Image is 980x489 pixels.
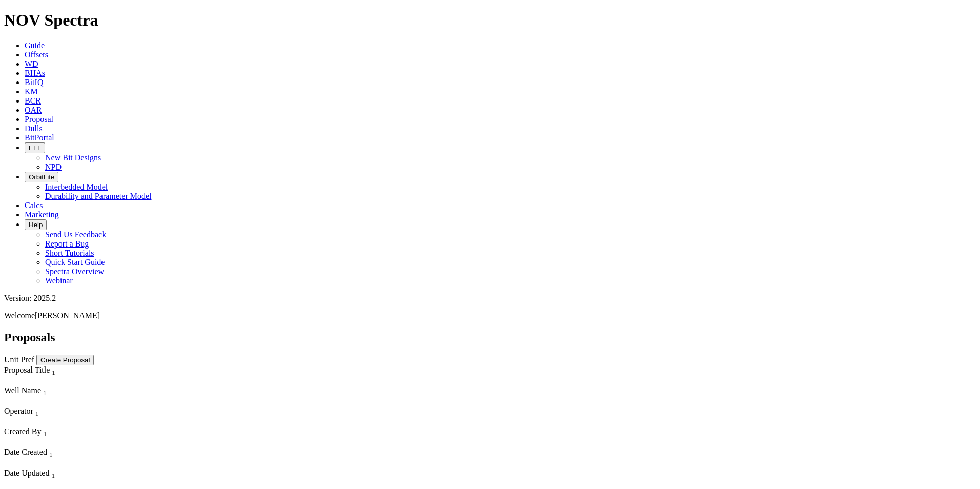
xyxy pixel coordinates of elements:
a: Guide [25,41,45,50]
div: Operator Sort None [4,406,160,418]
div: Date Updated Sort None [4,468,159,480]
a: Proposal [25,115,53,124]
div: Column Menu [4,377,160,386]
span: Date Updated [4,468,49,477]
button: OrbitLite [25,172,58,182]
span: Sort None [43,386,47,395]
a: KM [25,87,38,96]
span: FTT [29,144,41,152]
div: Created By Sort None [4,427,160,438]
sub: 1 [43,430,47,438]
a: Unit Pref [4,355,34,364]
h1: NOV Spectra [4,11,976,30]
button: Help [25,219,47,230]
span: Created By [4,427,41,436]
div: Sort None [4,468,159,489]
a: BCR [25,96,41,105]
div: Date Created Sort None [4,447,159,459]
sub: 1 [43,389,47,397]
a: Report a Bug [45,239,89,248]
button: FTT [25,142,45,153]
a: WD [25,59,38,68]
span: Help [29,221,43,229]
span: Sort None [43,427,47,436]
div: Version: 2025.2 [4,294,976,303]
div: Well Name Sort None [4,386,160,397]
span: Date Created [4,447,47,456]
div: Column Menu [4,480,159,489]
span: Sort None [35,406,39,415]
button: Create Proposal [36,355,94,365]
sub: 1 [49,451,53,459]
a: BHAs [25,69,45,77]
h2: Proposals [4,331,976,344]
a: Spectra Overview [45,267,104,276]
a: Calcs [25,201,43,210]
div: Column Menu [4,438,160,447]
p: Welcome [4,311,976,320]
a: BitIQ [25,78,43,87]
div: Column Menu [4,418,160,427]
sub: 1 [52,369,55,376]
span: Well Name [4,386,41,395]
a: BitPortal [25,133,54,142]
a: Quick Start Guide [45,258,105,267]
a: Short Tutorials [45,249,94,257]
a: OAR [25,106,42,114]
a: Webinar [45,276,73,285]
a: Send Us Feedback [45,230,106,239]
span: Proposal Title [4,365,50,374]
span: Sort None [52,365,55,374]
span: OrbitLite [29,173,54,181]
span: Operator [4,406,33,415]
div: Sort None [4,447,159,468]
a: Marketing [25,210,59,219]
a: New Bit Designs [45,153,101,162]
a: Durability and Parameter Model [45,192,152,200]
div: Column Menu [4,397,160,406]
a: Dulls [25,124,43,133]
div: Sort None [4,427,160,447]
span: [PERSON_NAME] [35,311,100,320]
span: Sort None [51,468,55,477]
div: Proposal Title Sort None [4,365,160,377]
div: Sort None [4,406,160,427]
div: Sort None [4,386,160,406]
div: Sort None [4,365,160,386]
a: Interbedded Model [45,182,108,191]
a: Offsets [25,50,48,59]
sub: 1 [35,410,39,417]
sub: 1 [51,472,55,479]
a: NPD [45,162,62,171]
span: Sort None [49,447,53,456]
div: Column Menu [4,459,159,468]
